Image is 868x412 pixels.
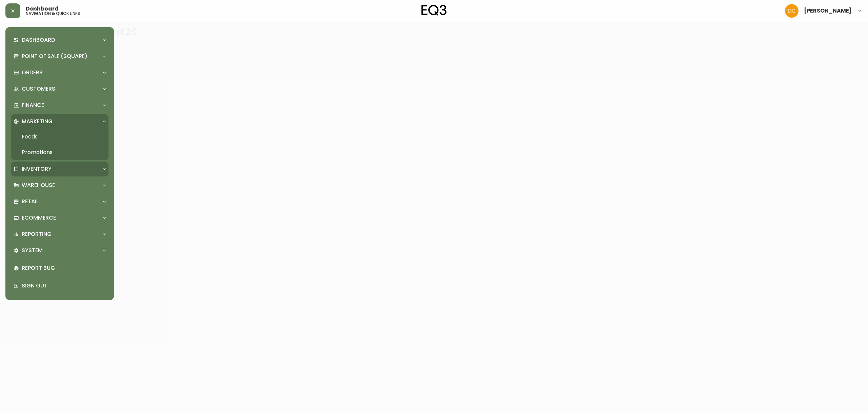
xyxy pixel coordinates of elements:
a: Promotions [11,145,108,160]
div: Inventory [11,162,108,176]
p: Dashboard [22,36,55,44]
p: Sign Out [22,282,106,289]
span: Dashboard [26,6,59,12]
span: [PERSON_NAME] [804,8,852,14]
p: System [22,247,43,254]
p: Customers [22,85,55,93]
div: Ecommerce [11,210,108,225]
div: Warehouse [11,178,108,193]
div: Retail [11,194,108,209]
p: Finance [22,101,44,109]
div: Dashboard [11,33,108,48]
div: Customers [11,81,108,96]
a: Feeds [11,129,108,145]
p: Point of Sale (Square) [22,53,87,60]
div: Sign Out [11,277,108,295]
img: 7eb451d6983258353faa3212700b340b [785,4,798,18]
p: Inventory [22,165,52,173]
div: System [11,243,108,258]
div: Reporting [11,227,108,242]
div: Orders [11,65,108,80]
div: Point of Sale (Square) [11,49,108,64]
h5: navigation & quick links [26,12,80,16]
p: Orders [22,69,43,76]
p: Retail [22,198,39,205]
p: Warehouse [22,182,55,189]
div: Marketing [11,114,108,129]
p: Reporting [22,230,52,238]
div: Finance [11,98,108,113]
p: Ecommerce [22,214,56,222]
p: Report Bug [22,264,106,272]
img: logo [421,5,447,16]
div: Report Bug [11,259,108,277]
p: Marketing [22,118,53,125]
